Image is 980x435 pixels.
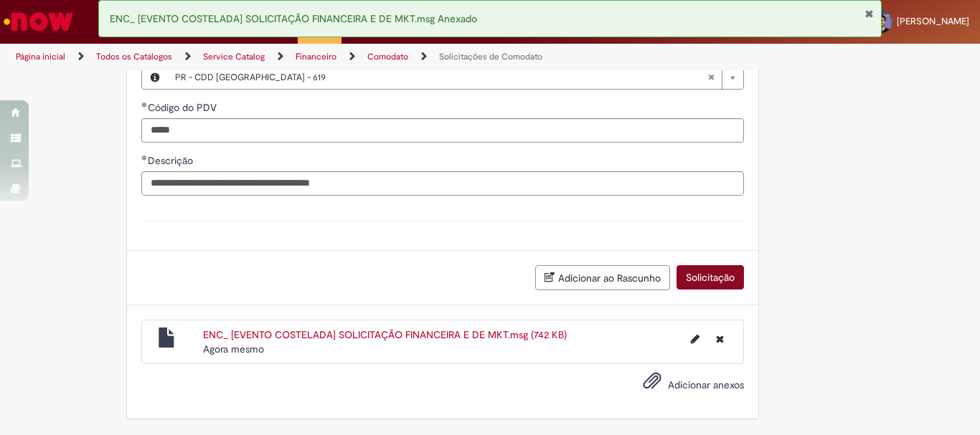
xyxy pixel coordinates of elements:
span: [PERSON_NAME] [897,15,969,27]
input: Descrição [141,171,744,196]
button: CDD, Visualizar este registro PR - CDD Curitiba - 619 [142,66,168,89]
a: Todos os Catálogos [96,51,172,62]
span: Agora mesmo [203,343,264,355]
a: PR - CDD [GEOGRAPHIC_DATA] - 619Limpar campo CDD [168,66,743,89]
a: ENC_ [EVENTO COSTELADA] SOLICITAÇÃO FINANCEIRA E DE MKT.msg (742 KB) [203,328,567,341]
span: Obrigatório Preenchido [141,155,148,161]
span: ENC_ [EVENTO COSTELADA] SOLICITAÇÃO FINANCEIRA E DE MKT.msg Anexado [110,12,477,25]
span: Obrigatório Preenchido [141,102,148,107]
a: Financeiro [296,51,336,62]
span: Adicionar anexos [668,378,744,391]
ul: Trilhas de página [11,44,643,70]
a: Comodato [367,51,408,62]
button: Editar nome de arquivo ENC_ [EVENTO COSTELADA] SOLICITAÇÃO FINANCEIRA E DE MKT.msg [682,328,708,350]
abbr: Limpar campo CDD [700,66,722,89]
span: Código do PDV [148,101,220,114]
button: Excluir ENC_ [EVENTO COSTELADA] SOLICITAÇÃO FINANCEIRA E DE MKT.msg [707,328,732,350]
span: PR - CDD [GEOGRAPHIC_DATA] - 619 [175,66,707,89]
input: Código do PDV [141,118,744,143]
button: Adicionar anexos [639,368,665,401]
a: Página inicial [16,51,65,62]
a: Service Catalog [203,51,265,62]
button: Solicitação [677,265,744,290]
a: Solicitações de Comodato [439,51,542,62]
time: 30/09/2025 15:52:26 [203,343,264,355]
button: Fechar Notificação [864,8,874,19]
img: ServiceNow [1,7,75,36]
span: Descrição [148,154,196,167]
button: Adicionar ao Rascunho [535,265,670,290]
